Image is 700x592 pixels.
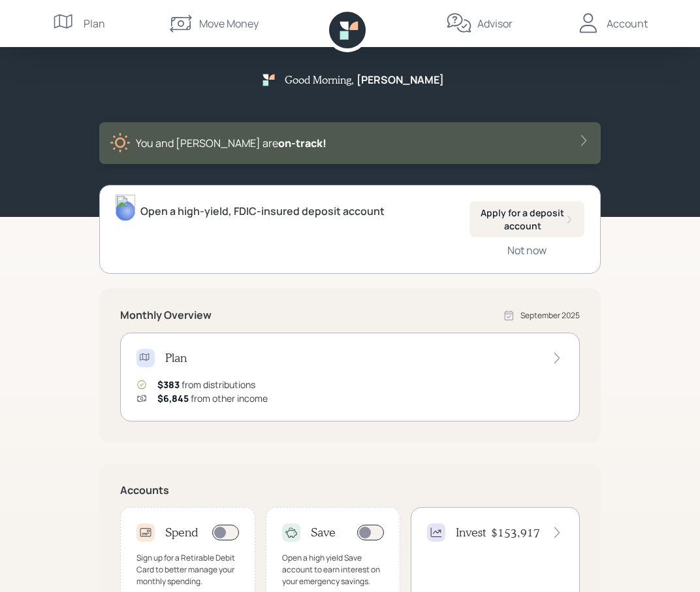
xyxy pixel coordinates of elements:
span: $383 [157,378,180,391]
div: Not now [507,243,547,257]
div: Plan [84,16,105,31]
span: $6,845 [157,392,189,404]
h4: Save [311,525,336,540]
h5: Good Morning , [285,73,354,86]
img: michael-russo-headshot.png [116,195,135,221]
div: Apply for a deposit account [480,206,574,232]
div: You and [PERSON_NAME] are [136,135,326,151]
div: from distributions [157,378,255,391]
div: Account [607,16,648,31]
h5: Accounts [120,484,580,497]
h4: Invest [456,525,486,540]
div: from other income [157,391,268,405]
button: Apply for a deposit account [469,201,584,237]
div: Sign up for a Retirable Debit Card to better manage your monthly spending. [136,552,239,587]
h4: Plan [165,351,187,365]
h4: $153,917 [491,525,540,540]
div: Open a high yield Save account to earn interest on your emergency savings. [282,552,385,587]
h4: Spend [165,525,199,540]
h5: Monthly Overview [120,309,212,321]
span: on‑track! [278,136,326,150]
div: Move Money [199,16,259,31]
div: September 2025 [520,310,580,321]
div: Advisor [477,16,513,31]
h5: [PERSON_NAME] [357,74,444,86]
img: sunny-XHVQM73Q.digested.png [110,133,131,154]
div: Open a high-yield, FDIC-insured deposit account [140,203,385,219]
